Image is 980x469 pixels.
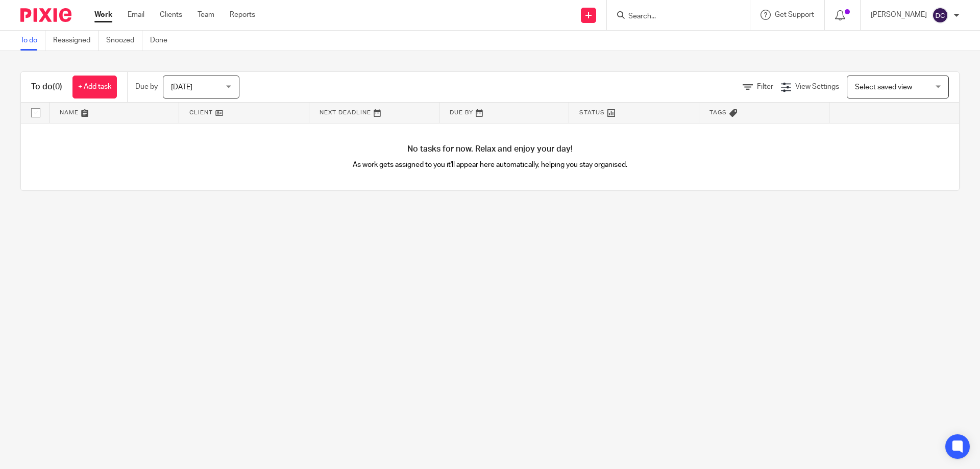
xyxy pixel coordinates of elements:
[72,76,117,98] a: + Add task
[757,83,773,90] span: Filter
[160,10,182,20] a: Clients
[256,160,725,170] p: As work gets assigned to you it'll appear here automatically, helping you stay organised.
[932,7,948,23] img: svg%3E
[53,83,62,91] span: (0)
[135,82,158,92] p: Due by
[21,144,959,155] h4: No tasks for now. Relax and enjoy your day!
[128,10,144,20] a: Email
[20,8,71,22] img: Pixie
[94,10,112,20] a: Work
[198,10,214,20] a: Team
[795,83,839,90] span: View Settings
[53,31,99,51] a: Reassigned
[150,31,175,51] a: Done
[230,10,255,20] a: Reports
[775,11,814,18] span: Get Support
[855,84,912,91] span: Select saved view
[106,31,142,51] a: Snoozed
[871,10,927,20] p: [PERSON_NAME]
[20,31,45,51] a: To do
[171,84,192,91] span: [DATE]
[709,110,727,115] span: Tags
[627,12,719,21] input: Search
[31,82,62,92] h1: To do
